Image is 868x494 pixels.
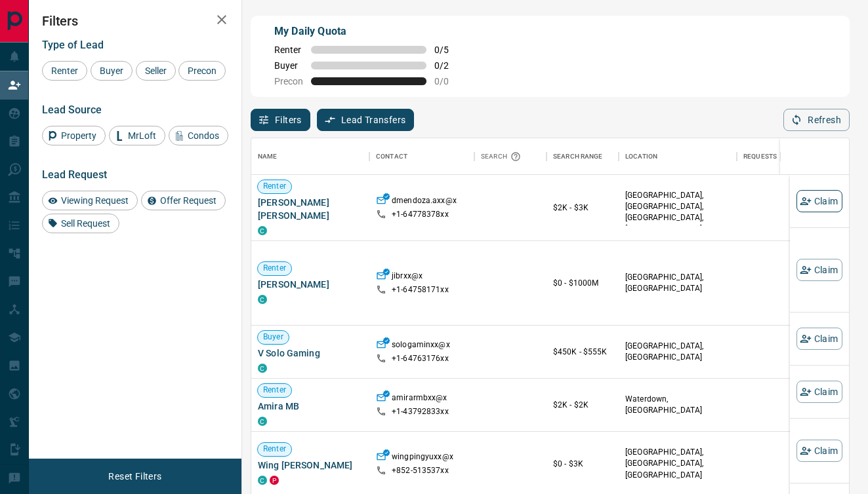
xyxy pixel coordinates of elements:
[392,339,450,353] p: sologaminxx@x
[274,45,303,55] span: Renter
[625,341,730,363] p: [GEOGRAPHIC_DATA], [GEOGRAPHIC_DATA]
[270,476,279,485] div: property.ca
[258,181,291,192] span: Renter
[109,126,165,145] div: MrLoft
[56,218,115,229] span: Sell Request
[258,444,291,455] span: Renter
[434,60,463,71] span: 0 / 2
[274,24,463,39] p: My Daily Quota
[42,39,104,51] span: Type of Lead
[258,332,289,343] span: Buyer
[183,130,224,141] span: Condos
[258,263,291,274] span: Renter
[619,138,737,175] div: Location
[783,109,850,131] button: Refresh
[796,381,842,403] button: Claim
[553,138,603,175] div: Search Range
[258,417,267,426] div: condos.ca
[100,465,170,487] button: Reset Filters
[258,400,363,413] span: Amira MB
[547,138,619,175] div: Search Range
[625,190,730,246] p: [GEOGRAPHIC_DATA], [GEOGRAPHIC_DATA], [GEOGRAPHIC_DATA], [GEOGRAPHIC_DATA] | [GEOGRAPHIC_DATA]
[392,284,449,295] p: +1- 64758171xx
[392,209,449,220] p: +1- 64778378xx
[42,191,138,210] div: Viewing Request
[91,61,133,81] div: Buyer
[47,66,83,76] span: Renter
[42,214,119,233] div: Sell Request
[392,353,449,364] p: +1- 64763176xx
[56,195,133,206] span: Viewing Request
[42,13,228,29] h2: Filters
[743,138,777,175] div: Requests
[258,347,363,360] span: V Solo Gaming
[317,109,415,131] button: Lead Transfers
[392,406,449,417] p: +1- 43792833xx
[553,346,612,358] p: $450K - $555K
[553,458,612,470] p: $0 - $3K
[553,399,612,411] p: $2K - $2K
[258,138,278,175] div: Name
[392,271,423,284] p: jibrxx@x
[42,104,102,116] span: Lead Source
[481,138,524,175] div: Search
[258,196,363,222] span: [PERSON_NAME] [PERSON_NAME]
[258,364,267,373] div: condos.ca
[369,138,474,175] div: Contact
[796,440,842,462] button: Claim
[136,61,176,81] div: Seller
[258,385,291,396] span: Renter
[251,109,310,131] button: Filters
[392,451,453,465] p: wingpingyuxx@x
[251,138,369,175] div: Name
[42,61,87,81] div: Renter
[625,394,730,416] p: Waterdown, [GEOGRAPHIC_DATA]
[169,126,228,145] div: Condos
[155,195,221,206] span: Offer Request
[183,66,221,76] span: Precon
[625,272,730,294] p: [GEOGRAPHIC_DATA], [GEOGRAPHIC_DATA]
[258,295,267,304] div: condos.ca
[95,66,128,76] span: Buyer
[376,138,407,175] div: Contact
[392,195,457,209] p: dmendoza.axx@x
[553,277,612,289] p: $0 - $1000M
[625,447,730,480] p: [GEOGRAPHIC_DATA], [GEOGRAPHIC_DATA], [GEOGRAPHIC_DATA]
[625,138,657,175] div: Location
[42,168,107,181] span: Lead Request
[140,66,171,76] span: Seller
[796,190,842,212] button: Claim
[392,392,447,406] p: amirarmbxx@x
[258,226,267,235] div: condos.ca
[178,61,226,81] div: Precon
[258,459,363,472] span: Wing [PERSON_NAME]
[56,130,101,141] span: Property
[258,278,363,291] span: [PERSON_NAME]
[553,202,612,214] p: $2K - $3K
[274,76,303,86] span: Precon
[392,465,449,476] p: +852- 513537xx
[434,76,463,86] span: 0 / 0
[123,130,161,141] span: MrLoft
[796,259,842,281] button: Claim
[141,191,226,210] div: Offer Request
[258,476,267,485] div: condos.ca
[274,60,303,71] span: Buyer
[434,45,463,55] span: 0 / 5
[42,126,106,145] div: Property
[796,328,842,350] button: Claim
